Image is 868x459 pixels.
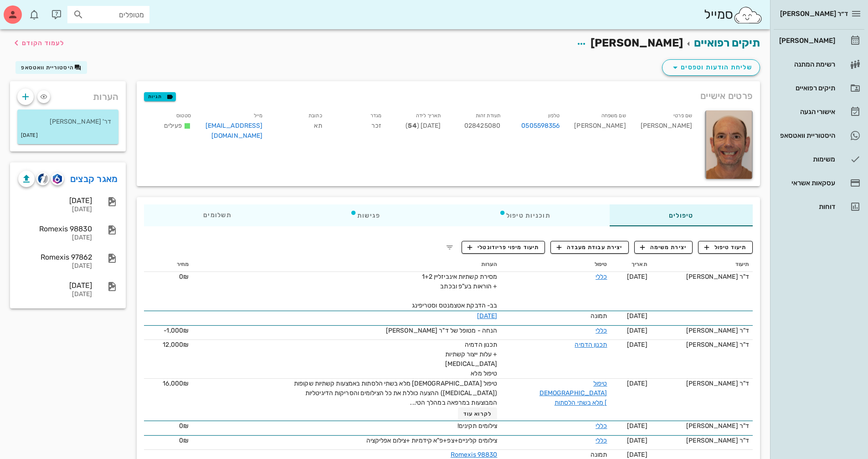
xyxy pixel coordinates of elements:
[777,156,835,163] div: משימות
[36,172,49,185] button: cliniview logo
[777,108,835,115] div: אישורי הגעה
[596,273,607,281] a: כללי
[774,148,864,170] a: משימות
[591,37,683,49] span: [PERSON_NAME]
[640,243,687,251] span: יצירת משימה
[774,101,864,123] a: אישורי הגעה
[38,173,48,184] img: cliniview logo
[451,451,497,459] a: Romexis 98830
[777,61,835,68] div: רשימת המתנה
[462,241,545,254] button: תיעוד מיפוי פריודונטלי
[634,241,693,254] button: יצירת משימה
[412,273,498,309] span: מסירת קשתיות אינביזליין 1+2 + הוראות בע"פ ובכתב בב- הדבקת אטצמנטס וסטריפינג
[179,422,189,430] span: 0₪
[777,37,835,44] div: [PERSON_NAME]
[655,340,749,349] div: ד"ר [PERSON_NAME]
[15,61,87,74] button: היסטוריית וואטסאפ
[164,327,189,334] span: ‎-1,000₪
[203,212,231,219] span: תשלומים
[611,257,651,272] th: תאריך
[777,179,835,187] div: עסקאות אשראי
[463,411,492,417] span: לקרוא עוד
[179,437,189,444] span: 0₪
[254,113,262,119] small: מייל
[53,174,62,184] img: romexis logo
[294,380,497,407] span: טיפול [DEMOGRAPHIC_DATA] מלא בשתי הלסתות באמצעות קשתיות שקופות ([MEDICAL_DATA]) ההצעה כוללת את כל...
[163,341,189,349] span: 12,000₪
[777,84,835,92] div: תיקים רפואיים
[774,125,864,146] a: היסטוריית וואטסאפ
[700,89,753,103] span: פרטים אישיים
[627,273,647,281] span: [DATE]
[308,113,322,119] small: כתובת
[291,204,440,226] div: פגישות
[596,422,607,430] a: כללי
[18,224,92,233] div: Romexis 98830
[458,407,498,420] button: לקרוא עוד
[567,109,633,146] div: [PERSON_NAME]
[627,312,647,320] span: [DATE]
[704,243,747,251] span: תיעוד טיפול
[673,113,692,119] small: שם פרטי
[22,39,64,47] span: לעמוד הקודם
[477,312,498,320] a: [DATE]
[596,437,607,444] a: כללי
[440,204,610,226] div: תוכניות טיפול
[408,122,416,130] strong: 54
[733,6,763,24] img: SmileCloud logo
[539,380,607,407] a: טיפול [DEMOGRAPHIC_DATA] מלא בשתי הלסתות
[521,121,560,131] a: 0505598356
[144,257,192,272] th: מחיר
[148,93,172,101] span: תגיות
[18,291,92,298] div: [DATE]
[575,341,607,349] a: תכנון הדמיה
[610,204,753,226] div: טיפולים
[163,380,189,387] span: 16,000₪
[627,341,647,349] span: [DATE]
[655,272,749,282] div: ד"ר [PERSON_NAME]
[655,326,749,335] div: ד"ר [PERSON_NAME]
[51,172,64,185] button: romexis logo
[601,113,626,119] small: שם משפחה
[406,122,441,130] span: [DATE] ( )
[557,243,622,251] span: יצירת עבודת מעבדה
[550,241,628,254] button: יצירת עבודת מעבדה
[179,273,189,281] span: 0₪
[670,62,752,73] span: שליחת הודעות וטפסים
[655,379,749,388] div: ד"ר [PERSON_NAME]
[774,77,864,99] a: תיקים רפואיים
[694,37,760,49] a: תיקים רפואיים
[21,64,74,71] span: היסטוריית וואטסאפ
[329,109,389,146] div: זכר
[774,172,864,194] a: עסקאות אשראי
[591,312,607,320] span: תמונה
[501,257,611,272] th: טיפול
[25,117,111,127] p: דר' [PERSON_NAME]
[192,257,501,272] th: הערות
[18,196,92,205] div: [DATE]
[164,122,182,130] span: פעילים
[366,437,498,444] span: צילומים קליניים+צפ+פ"א קידמיות +צילום אפליקציה
[445,341,497,377] span: תכנון הדמיה + עלות ייצור קשתיות [MEDICAL_DATA] טיפול מלא
[21,130,38,141] small: [DATE]
[774,53,864,75] a: רשימת המתנה
[144,92,176,101] button: תגיות
[10,81,126,108] div: הערות
[655,436,749,445] div: ד"ר [PERSON_NAME]
[176,113,191,119] small: סטטוס
[662,59,760,76] button: שליחת הודעות וטפסים
[314,122,322,130] span: תא
[11,35,64,51] button: לעמוד הקודם
[18,253,92,261] div: Romexis 97862
[27,7,32,13] span: תג
[476,113,500,119] small: תעודת זהות
[704,5,763,25] div: סמייל
[205,122,263,140] a: [EMAIL_ADDRESS][DOMAIN_NAME]
[627,327,647,334] span: [DATE]
[457,422,498,430] span: צילומים תקינים!
[777,132,835,139] div: היסטוריית וואטסאפ
[548,113,560,119] small: טלפון
[774,196,864,218] a: דוחות
[18,281,92,290] div: [DATE]
[633,109,699,146] div: [PERSON_NAME]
